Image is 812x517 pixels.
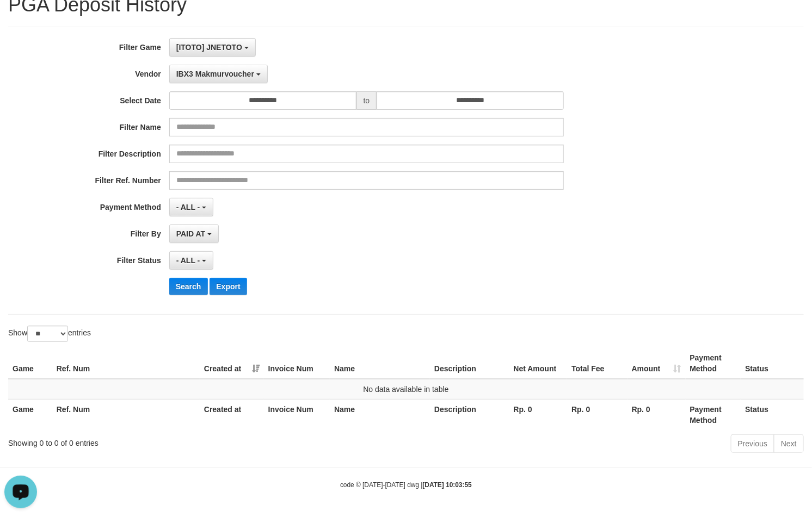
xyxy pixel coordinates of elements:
[356,91,377,110] span: to
[169,251,213,270] button: - ALL -
[628,399,686,430] th: Rp. 0
[169,38,256,57] button: [ITOTO] JNETOTO
[176,256,200,265] span: - ALL -
[27,326,68,342] select: Showentries
[176,203,200,211] span: - ALL -
[200,399,264,430] th: Created at
[8,348,52,379] th: Game
[774,434,804,453] a: Next
[628,348,686,379] th: Amount: activate to sort column ascending
[169,278,208,295] button: Search
[8,379,804,400] td: No data available in table
[8,433,330,449] div: Showing 0 to 0 of 0 entries
[52,348,200,379] th: Ref. Num
[330,399,430,430] th: Name
[509,399,568,430] th: Rp. 0
[731,434,774,453] a: Previous
[340,481,472,489] small: code © [DATE]-[DATE] dwg |
[176,43,242,52] span: [ITOTO] JNETOTO
[330,348,430,379] th: Name
[741,399,804,430] th: Status
[741,348,804,379] th: Status
[264,399,330,430] th: Invoice Num
[176,229,205,238] span: PAID AT
[567,399,627,430] th: Rp. 0
[200,348,264,379] th: Created at: activate to sort column ascending
[8,399,52,430] th: Game
[509,348,568,379] th: Net Amount
[52,399,200,430] th: Ref. Num
[169,225,219,243] button: PAID AT
[169,65,268,83] button: IBX3 Makmurvoucher
[567,348,627,379] th: Total Fee
[686,399,741,430] th: Payment Method
[686,348,741,379] th: Payment Method
[176,70,254,78] span: IBX3 Makmurvoucher
[423,481,472,489] strong: [DATE] 10:03:55
[8,326,91,342] label: Show entries
[264,348,330,379] th: Invoice Num
[169,198,213,216] button: - ALL -
[430,399,509,430] th: Description
[430,348,509,379] th: Description
[4,4,37,37] button: Open LiveChat chat widget
[210,278,247,295] button: Export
